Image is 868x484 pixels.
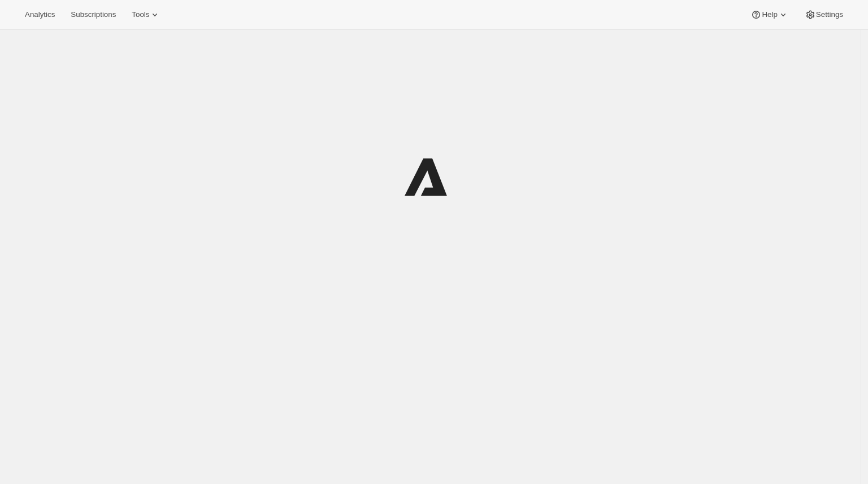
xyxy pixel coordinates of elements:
[762,10,777,19] span: Help
[798,7,850,23] button: Settings
[125,7,167,23] button: Tools
[25,10,55,19] span: Analytics
[18,7,62,23] button: Analytics
[64,7,123,23] button: Subscriptions
[71,10,116,19] span: Subscriptions
[816,10,843,19] span: Settings
[744,7,795,23] button: Help
[132,10,149,19] span: Tools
